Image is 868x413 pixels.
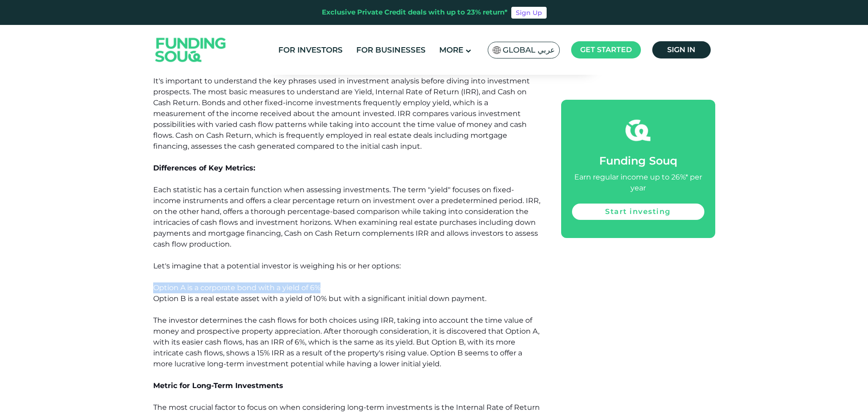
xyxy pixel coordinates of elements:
[580,45,632,54] span: Get started
[652,41,711,58] a: Sign in
[511,7,547,19] a: Sign Up
[153,283,320,292] span: Option A is a corporate bond with a yield of 6%
[572,204,704,220] a: Start investing
[354,43,428,58] a: For Businesses
[153,381,283,390] strong: Metric for Long-Term Investments
[153,164,255,172] strong: Differences of Key Metrics:
[322,7,508,18] div: Exclusive Private Credit deals with up to 23% return*
[153,185,540,248] span: Each statistic has a certain function when assessing investments. The term "yield" focuses on fix...
[153,262,401,270] span: Let's imagine that a potential investor is weighing his or her options:
[572,172,704,194] div: Earn regular income up to 26%* per year
[503,45,555,55] span: Global عربي
[276,43,345,58] a: For Investors
[153,294,486,303] span: Option B is a real estate asset with a yield of 10% but with a significant initial down payment.
[667,45,695,54] span: Sign in
[153,77,530,151] span: It's important to understand the key phrases used in investment analysis before diving into inves...
[153,316,539,368] span: The investor determines the cash flows for both choices using IRR, taking into account the time v...
[626,118,650,143] img: fsicon
[146,27,235,73] img: Logo
[439,45,463,54] span: More
[599,154,677,167] span: Funding Souq
[493,46,501,54] img: SA Flag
